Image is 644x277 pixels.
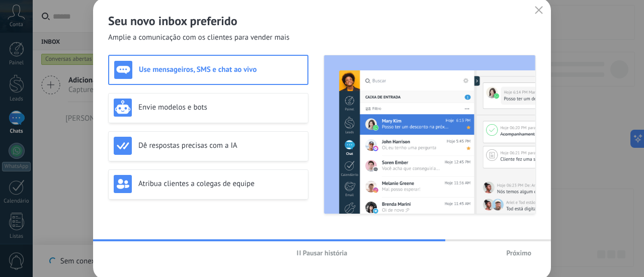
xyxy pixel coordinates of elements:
h3: Atribua clientes a colegas de equipe [138,179,303,189]
span: Pausar história [303,249,348,256]
button: Próximo [502,245,536,260]
h2: Seu novo inbox preferido [108,13,536,29]
span: Próximo [506,249,531,256]
h3: Use mensageiros, SMS e chat ao vivo [139,65,302,74]
h3: Envie modelos e bots [138,103,303,112]
span: Amplie a comunicação com os clientes para vender mais [108,33,289,43]
button: Pausar história [292,245,352,260]
h3: Dê respostas precisas com a IA [138,141,303,150]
